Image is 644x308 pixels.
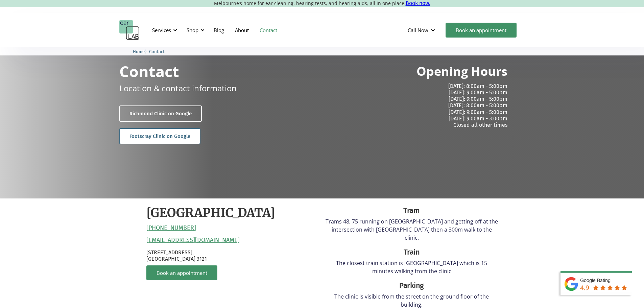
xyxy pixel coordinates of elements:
[326,259,498,275] p: The closest train station is [GEOGRAPHIC_DATA] which is 15 minutes walking from the clinic
[119,20,140,40] a: home
[146,224,196,232] a: [PHONE_NUMBER]
[149,48,165,54] a: Contact
[133,48,149,55] li: 〉
[146,205,275,221] h2: [GEOGRAPHIC_DATA]
[146,237,240,244] a: [EMAIL_ADDRESS][DOMAIN_NAME]
[146,249,319,262] p: [STREET_ADDRESS], [GEOGRAPHIC_DATA] 3121
[119,105,202,122] a: Richmond Clinic on Google
[326,217,498,242] p: Trams 48, 75 running on [GEOGRAPHIC_DATA] and getting off at the intersection with [GEOGRAPHIC_DA...
[119,128,200,144] a: Footscray Clinic on Google
[402,20,442,40] div: Call Now
[326,205,498,216] div: Tram
[133,48,145,54] a: Home
[326,280,498,291] div: Parking
[148,20,179,40] div: Services
[146,265,217,280] a: Book an appointment
[328,83,507,128] p: [DATE]: 8:00am - 5:00pm [DATE]: 9:00am - 5:00pm [DATE]: 9:00am - 5:00pm [DATE]: 8:00am - 5:00pm [...
[326,247,498,258] div: Train
[446,23,517,38] a: Book an appointment
[416,64,507,79] h2: Opening Hours
[133,49,145,54] span: Home
[408,27,428,33] div: Call Now
[149,49,165,54] span: Contact
[119,64,179,79] h1: Contact
[208,20,230,40] a: Blog
[183,20,207,40] div: Shop
[119,82,237,94] p: Location & contact information
[152,27,171,33] div: Services
[254,20,283,40] a: Contact
[230,20,254,40] a: About
[187,27,198,33] div: Shop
